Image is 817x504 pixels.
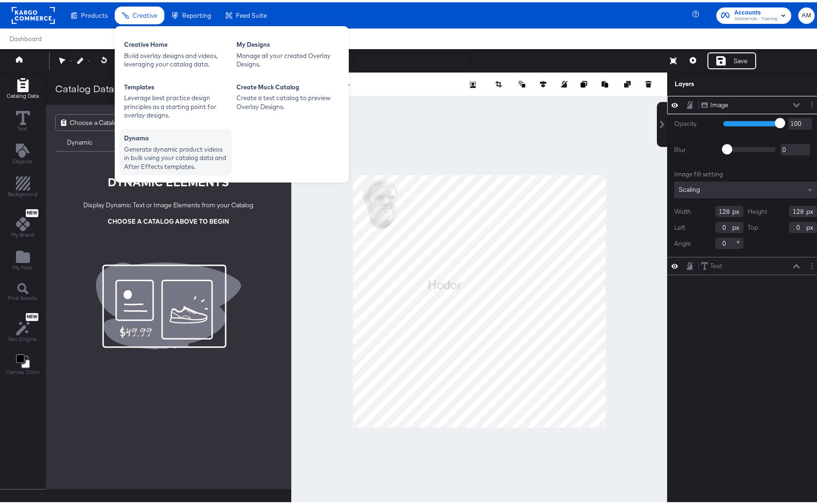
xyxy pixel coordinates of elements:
[581,77,590,87] button: Copy image
[701,98,729,108] button: Image
[602,79,608,85] svg: Paste image
[674,237,691,246] label: Angle
[84,198,254,207] div: Display Dynamic Text or Image Elements from your Catalog
[11,229,34,236] span: My Brand
[132,9,157,17] span: Creative
[18,123,28,130] span: Text
[108,172,229,188] div: DYNAMIC ELEMENTS
[9,33,42,40] a: Dashboard
[734,13,777,21] span: StitcherAds - Training
[716,5,791,22] button: AccountsStitcherAds - Training
[10,106,36,133] button: Text
[707,50,756,67] button: Save
[807,259,817,269] button: Layer Options
[7,139,38,166] button: Add Text
[710,259,722,268] div: Text
[674,143,716,152] label: Blur
[675,77,770,86] div: Layers
[81,9,108,17] span: Products
[748,205,767,214] label: Height
[8,333,37,341] span: Rec Engine
[802,8,811,19] span: AM
[798,5,815,22] button: AM
[13,262,33,269] span: My Files
[7,90,39,97] span: Catalog Data
[13,155,33,163] span: Objects
[26,208,38,214] span: New
[26,312,38,318] span: New
[8,188,38,196] span: Background
[674,205,691,214] label: Width
[236,9,267,17] span: Feed Suite
[602,77,611,87] button: Paste image
[6,366,40,373] span: Canvas Color
[3,308,43,343] button: NewRec Engine
[734,54,748,63] div: Save
[2,172,44,199] button: Add Rectangle
[748,221,758,230] label: Top
[470,79,476,86] svg: Remove background
[8,292,37,299] span: Find Assets
[807,98,817,108] button: Layer Options
[182,9,211,17] span: Reporting
[3,278,43,302] button: Find Assets
[734,6,777,15] span: Accounts
[581,79,587,85] svg: Copy image
[108,215,229,224] div: CHOOSE A CATALOG ABOVE TO BEGIN
[679,183,700,191] span: Scaling
[674,117,716,126] label: Opacity
[55,80,114,93] div: Catalog Data
[701,259,722,269] button: Text
[70,112,121,128] span: Choose a Catalog
[710,98,729,107] div: Image
[7,246,38,272] button: Add Files
[674,168,817,176] div: Image fill setting
[67,136,93,145] div: Dynamic
[674,221,685,230] label: Left
[1,73,44,100] button: Add Rectangle
[6,205,40,240] button: NewMy Brand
